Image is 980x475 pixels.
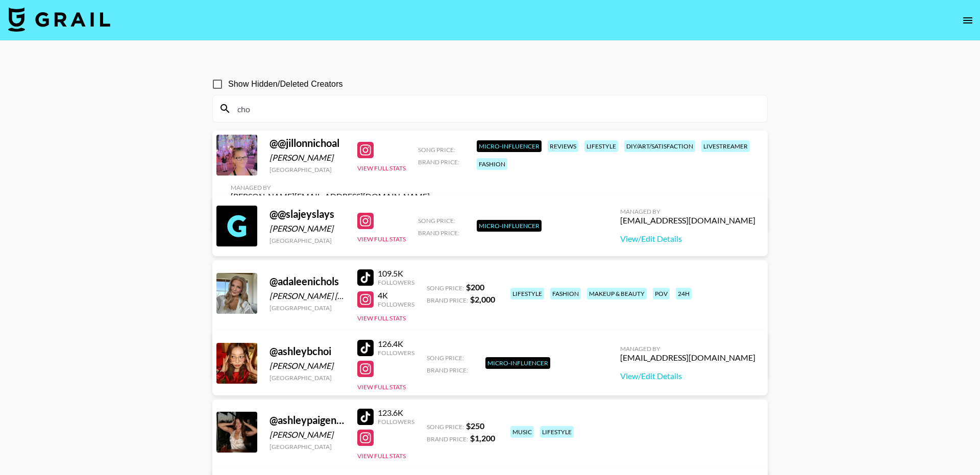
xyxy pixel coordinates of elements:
div: lifestyle [584,140,618,152]
div: Micro-Influencer [485,357,550,369]
div: Followers [378,279,414,286]
div: 123.6K [378,408,414,418]
button: View Full Stats [357,452,406,460]
div: lifestyle [510,288,544,299]
div: Micro-Influencer [477,140,542,152]
a: View/Edit Details [620,371,755,381]
span: Song Price: [418,146,455,154]
div: fashion [477,158,507,170]
div: [PERSON_NAME] [269,223,345,234]
div: [PERSON_NAME] [PERSON_NAME] [269,291,345,301]
div: @ adaleenichols [269,275,345,288]
div: [EMAIL_ADDRESS][DOMAIN_NAME] [620,215,755,226]
div: [PERSON_NAME] [269,361,345,371]
strong: $ 2,000 [470,294,495,304]
div: music [510,426,534,438]
button: open drawer [958,10,978,31]
div: [GEOGRAPHIC_DATA] [269,166,345,173]
span: Show Hidden/Deleted Creators [228,78,343,90]
div: makeup & beauty [587,288,647,299]
div: diy/art/satisfaction [624,140,695,152]
span: Brand Price: [427,366,468,374]
a: View/Edit Details [620,234,755,244]
span: Brand Price: [427,296,468,304]
img: Grail Talent [8,7,110,32]
span: Song Price: [418,217,455,224]
div: 109.5K [378,268,414,279]
div: [EMAIL_ADDRESS][DOMAIN_NAME] [620,353,755,363]
button: View Full Stats [357,314,406,322]
button: View Full Stats [357,164,406,172]
div: Micro-Influencer [477,220,542,232]
span: Song Price: [427,284,464,292]
div: 4K [378,290,414,301]
div: reviews [548,140,578,152]
strong: $ 1,200 [470,433,495,443]
div: @ @slajeyslays [269,208,345,220]
div: Managed By [231,184,430,191]
strong: $ 250 [466,421,484,431]
input: Search by User Name [231,101,761,117]
div: lifestyle [540,426,574,438]
div: [GEOGRAPHIC_DATA] [269,304,345,312]
div: [GEOGRAPHIC_DATA] [269,374,345,382]
div: 126.4K [378,339,414,349]
div: livestreamer [701,140,750,152]
strong: $ 200 [466,282,484,292]
div: 24h [676,288,692,299]
span: Brand Price: [418,158,459,166]
div: Followers [378,418,414,426]
span: Brand Price: [418,229,459,237]
div: [PERSON_NAME][EMAIL_ADDRESS][DOMAIN_NAME] [231,191,430,202]
div: @ ashleypaigenicholson [269,414,345,427]
div: [GEOGRAPHIC_DATA] [269,443,345,451]
div: Managed By [620,345,755,353]
span: Song Price: [427,354,464,362]
div: fashion [550,288,581,299]
div: [PERSON_NAME] [269,430,345,440]
span: Brand Price: [427,435,468,443]
div: [PERSON_NAME] [269,153,345,163]
button: View Full Stats [357,383,406,391]
div: Managed By [620,208,755,215]
div: @ @jillonnichoal [269,137,345,149]
div: Followers [378,301,414,308]
div: [GEOGRAPHIC_DATA] [269,237,345,244]
span: Song Price: [427,423,464,431]
div: @ ashleybchoi [269,345,345,358]
div: Followers [378,349,414,357]
div: pov [653,288,670,299]
button: View Full Stats [357,235,406,243]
